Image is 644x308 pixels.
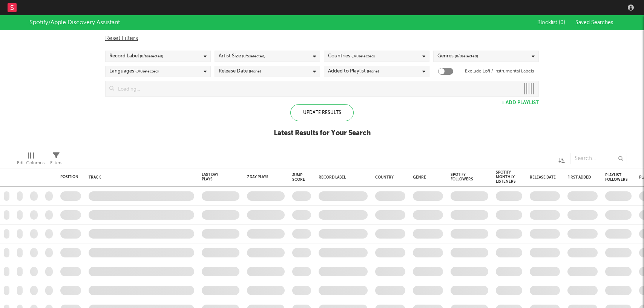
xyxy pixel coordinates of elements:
[573,20,615,26] button: Saved Searches
[114,81,520,96] input: Loading...
[140,52,163,61] span: ( 0 / 6 selected)
[496,170,516,184] div: Spotify Monthly Listeners
[375,175,402,180] div: Country
[219,52,265,61] div: Artist Size
[570,153,627,164] input: Search...
[274,129,371,138] div: Latest Results for Your Search
[328,52,375,61] div: Countries
[328,67,379,76] div: Added to Playlist
[50,149,62,171] div: Filters
[537,20,565,25] span: Blocklist
[567,175,594,180] div: First Added
[105,34,539,43] div: Reset Filters
[50,159,62,168] div: Filters
[605,173,628,182] div: Playlist Followers
[451,172,477,182] div: Spotify Followers
[575,20,615,25] span: Saved Searches
[367,67,379,76] span: (None)
[247,175,273,179] div: 7 Day Plays
[559,20,565,25] span: ( 0 )
[135,67,159,76] span: ( 0 / 0 selected)
[351,52,375,61] span: ( 0 / 0 selected)
[249,67,261,76] span: (None)
[290,104,354,121] div: Update Results
[455,52,478,61] span: ( 0 / 0 selected)
[465,67,534,76] label: Exclude Lofi / Instrumental Labels
[292,173,305,182] div: Jump Score
[219,67,261,76] div: Release Date
[501,100,539,105] button: + Add Playlist
[109,67,159,76] div: Languages
[530,175,556,180] div: Release Date
[17,149,44,171] div: Edit Columns
[29,18,120,27] div: Spotify/Apple Discovery Assistant
[89,175,190,180] div: Track
[242,52,265,61] span: ( 0 / 5 selected)
[319,175,364,180] div: Record Label
[109,52,163,61] div: Record Label
[202,172,228,182] div: Last Day Plays
[437,52,478,61] div: Genres
[413,175,439,180] div: Genre
[17,159,44,168] div: Edit Columns
[60,175,78,179] div: Position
